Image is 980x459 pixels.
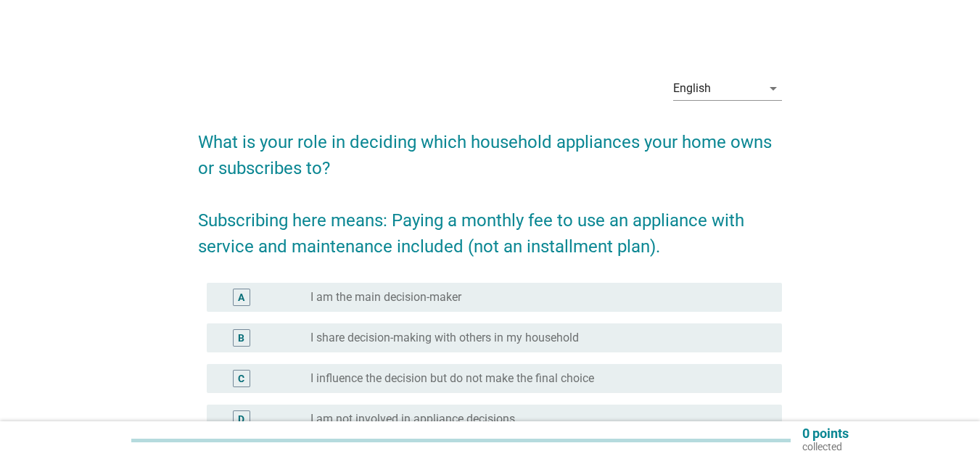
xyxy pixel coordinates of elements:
[310,412,515,426] label: I am not involved in appliance decisions
[802,440,849,453] p: collected
[238,412,244,427] div: D
[765,80,782,97] i: arrow_drop_down
[238,290,244,305] div: A
[802,427,849,440] p: 0 points
[238,371,244,386] div: C
[310,371,594,386] label: I influence the decision but do not make the final choice
[310,331,579,345] label: I share decision-making with others in my household
[198,115,782,260] h2: What is your role in deciding which household appliances your home owns or subscribes to? Subscri...
[310,290,461,305] label: I am the main decision-maker
[673,82,711,95] div: English
[238,331,244,346] div: B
